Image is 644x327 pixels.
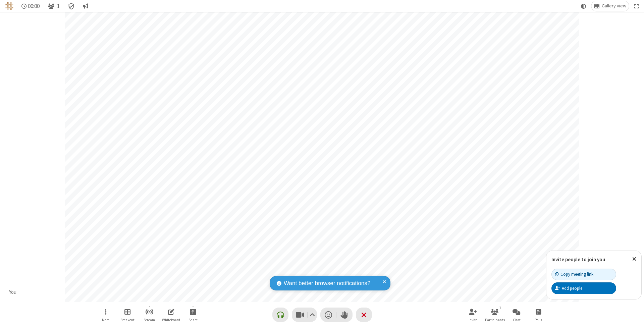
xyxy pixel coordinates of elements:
button: Change layout [591,1,629,11]
button: Open shared whiteboard [161,305,181,324]
span: Participants [485,318,505,322]
div: You [7,288,19,296]
button: End or leave meeting [356,308,372,322]
label: Invite people to join you [551,256,605,263]
div: Copy meeting link [555,271,593,277]
button: Using system theme [578,1,589,11]
button: Conversation [80,1,91,11]
span: 1 [57,3,60,9]
button: Raise hand [336,308,353,322]
span: More [102,318,109,322]
button: Invite participants (⌘+Shift+I) [463,305,483,324]
span: Breakout [120,318,135,322]
button: Send a reaction [320,308,336,322]
button: Open participant list [45,1,62,11]
button: Open poll [528,305,548,324]
span: Share [189,318,198,322]
button: Open participant list [485,305,505,324]
button: Copy meeting link [551,269,616,280]
span: Invite [469,318,477,322]
button: Open chat [506,305,527,324]
button: Start sharing [183,305,203,324]
button: Open menu [96,305,116,324]
span: Stream [144,318,155,322]
button: Manage Breakout Rooms [117,305,138,324]
button: Start streaming [139,305,159,324]
div: 1 [497,305,503,311]
span: Chat [513,318,521,322]
img: QA Selenium DO NOT DELETE OR CHANGE [5,2,13,10]
button: Close popover [627,251,641,267]
button: Stop video (⌘+Shift+V) [292,308,317,322]
span: Gallery view [602,3,626,9]
span: Want better browser notifications? [284,279,370,288]
button: Video setting [308,308,317,322]
div: Timer [19,1,43,11]
button: Connect your audio [272,308,288,322]
button: Add people [551,282,616,294]
span: Whiteboard [162,318,180,322]
span: Polls [535,318,542,322]
span: 00:00 [28,3,40,9]
button: Fullscreen [632,1,642,11]
div: Meeting details Encryption enabled [65,1,78,11]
